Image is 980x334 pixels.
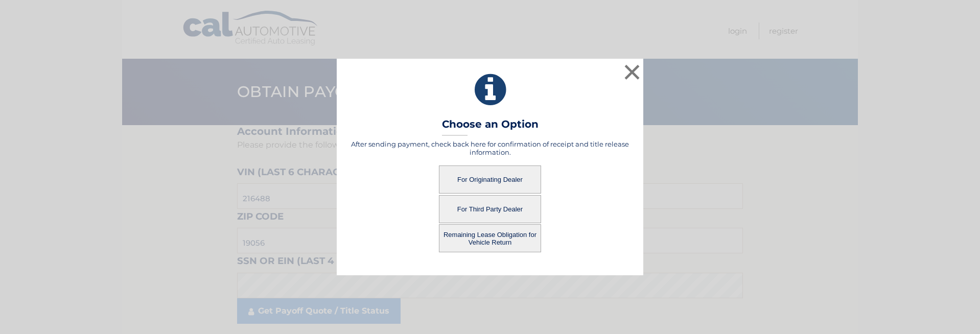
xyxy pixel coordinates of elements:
button: For Originating Dealer [439,165,541,194]
h3: Choose an Option [442,118,539,136]
button: × [622,62,642,82]
h5: After sending payment, check back here for confirmation of receipt and title release information. [349,140,631,156]
button: Remaining Lease Obligation for Vehicle Return [439,224,541,252]
button: For Third Party Dealer [439,195,541,223]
